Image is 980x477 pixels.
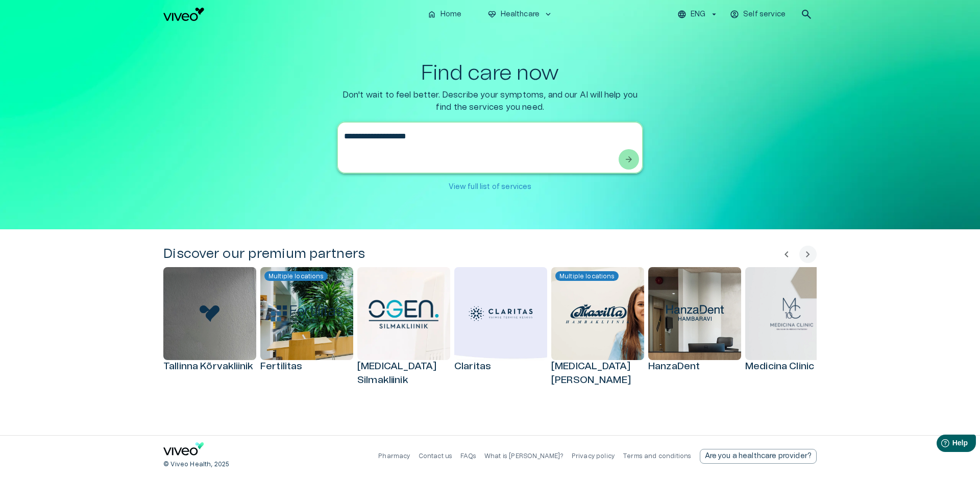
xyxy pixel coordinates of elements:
[421,61,559,85] h1: Find care now
[260,360,353,374] h6: Fertilitas
[483,7,557,22] button: ecg_heartHealthcarekeyboard_arrow_down
[555,272,619,281] span: Multiple locations
[337,89,643,113] p: Don't wait to feel better. Describe your symptoms, and our AI will help you find the services you...
[427,10,436,19] span: home
[501,9,540,20] p: Healthcare
[163,8,419,21] a: Navigate to homepage
[423,7,467,22] button: homeHome
[705,451,812,462] p: Are you a healthcare provider?
[619,149,639,170] button: Submit provided health care concern
[700,449,817,464] a: Send email to partnership request to viveo
[676,7,720,22] button: ENG
[796,4,817,25] button: open search modal
[551,360,644,387] h6: [MEDICAL_DATA][PERSON_NAME]
[440,9,462,20] p: Home
[484,452,563,461] p: What is [PERSON_NAME]?
[623,453,691,459] a: Terms and conditions
[163,442,204,459] a: Navigate to home page
[572,453,615,459] a: Privacy policy
[745,360,838,374] h6: Medicina Clinic
[743,9,786,20] p: Self service
[691,9,705,20] p: ENG
[163,8,204,21] img: Viveo logo
[802,248,814,260] span: chevron_right
[419,452,453,461] p: Contact us
[900,431,980,459] iframe: Help widget launcher
[443,178,537,197] button: View full list of services
[264,272,328,281] span: Multiple locations
[163,246,365,263] h4: Discover our premium partners
[624,154,634,164] span: arrow_forward
[460,453,476,459] a: FAQs
[800,8,813,20] span: search
[487,10,497,19] span: ecg_heart
[799,246,817,263] button: show more partners
[449,182,532,193] p: View full list of services
[454,360,547,374] h6: Claritas
[163,360,256,374] h6: Tallinna Kõrvakliinik
[357,360,450,387] h6: [MEDICAL_DATA] Silmakliinik
[378,453,410,459] a: Pharmacy
[163,460,229,469] p: © Viveo Health, 2025
[648,360,741,374] h6: HanzaDent
[728,7,788,22] button: Self service
[700,449,817,464] div: Are you a healthcare provider?
[544,10,553,19] span: keyboard_arrow_down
